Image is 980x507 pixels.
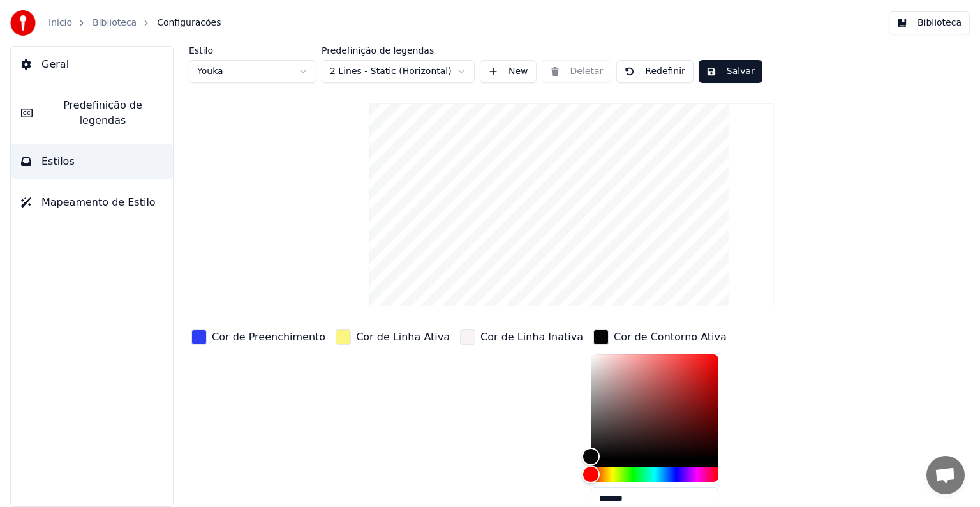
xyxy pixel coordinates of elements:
[43,98,163,128] span: Predefinição de legendas
[11,87,173,139] button: Predefinição de legendas
[48,17,221,29] nav: breadcrumb
[93,17,137,29] a: Biblioteca
[614,329,727,345] div: Cor de Contorno Ativa
[591,467,718,482] div: Hue
[189,46,316,55] label: Estilo
[591,327,729,347] button: Cor de Contorno Ativa
[591,354,718,459] div: Color
[11,144,173,179] button: Estilos
[41,195,156,210] span: Mapeamento de Estilo
[926,456,965,494] div: Bate-papo aberto
[457,327,586,347] button: Cor de Linha Inativa
[616,60,694,83] button: Redefinir
[322,46,475,55] label: Predefinição de legendas
[189,327,328,347] button: Cor de Preenchimento
[212,329,325,345] div: Cor de Preenchimento
[11,47,173,82] button: Geral
[41,154,75,169] span: Estilos
[356,329,450,345] div: Cor de Linha Ativa
[157,17,221,29] span: Configurações
[48,17,72,29] a: Início
[333,327,452,347] button: Cor de Linha Ativa
[11,185,173,220] button: Mapeamento de Estilo
[889,11,970,34] button: Biblioteca
[699,60,762,83] button: Salvar
[41,57,69,72] span: Geral
[10,10,36,36] img: youka
[480,60,537,83] button: New
[480,329,583,345] div: Cor de Linha Inativa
